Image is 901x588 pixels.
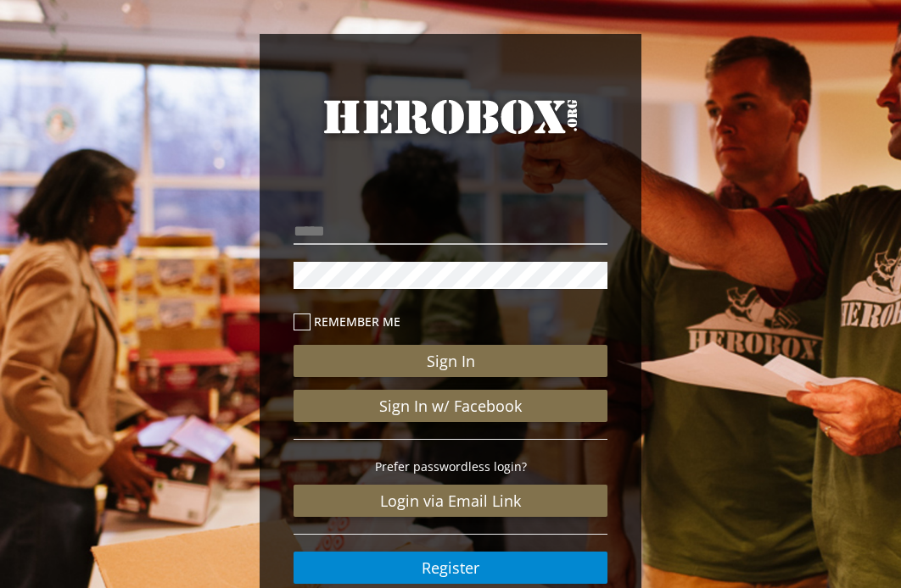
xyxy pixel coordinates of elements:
[294,390,607,422] a: Sign In w/ Facebook
[294,457,607,476] p: Prefer passwordless login?
[294,345,607,377] button: Sign In
[294,552,607,584] a: Register
[294,485,607,517] a: Login via Email Link
[294,93,607,171] a: HeroBox
[294,312,607,331] label: Remember me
